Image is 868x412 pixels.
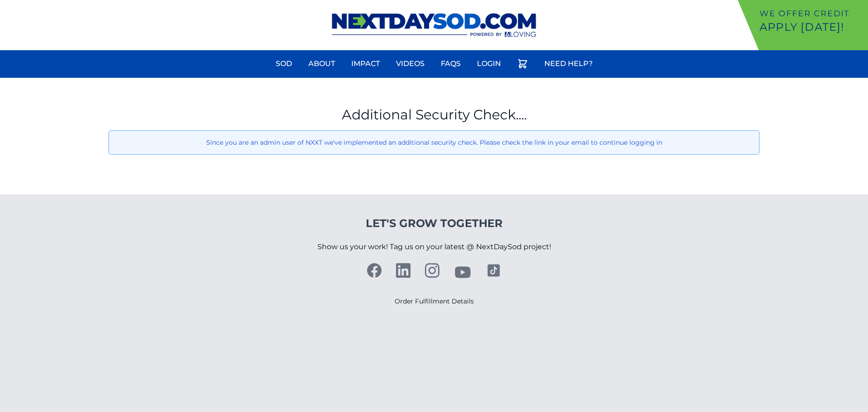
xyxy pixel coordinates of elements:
p: We offer Credit [759,7,864,20]
a: Impact [346,53,385,75]
a: Login [472,53,506,75]
h4: Let's Grow Together [317,216,551,231]
p: Apply [DATE]! [759,20,864,34]
a: Videos [391,53,430,75]
a: Sod [270,53,297,75]
p: Show us your work! Tag us on your latest @ NextDaySod project! [317,231,551,263]
a: Order Fulfillment Details [395,297,474,305]
p: Since you are an admin user of NXXT we've implemented an additional security check. Please check ... [116,138,752,147]
a: FAQs [435,53,466,75]
a: About [303,53,340,75]
h1: Additional Security Check.... [108,107,759,123]
a: Need Help? [539,53,598,75]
